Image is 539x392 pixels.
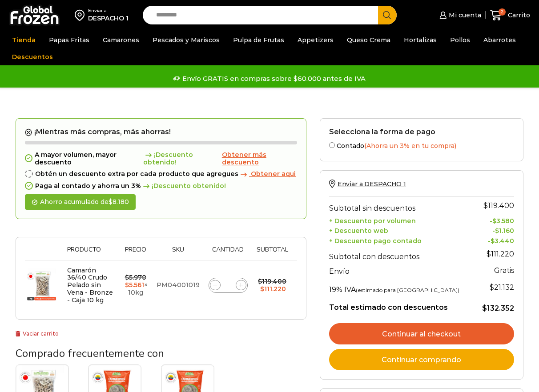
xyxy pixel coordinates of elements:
[25,151,297,166] div: A mayor volumen, mayor descuento
[482,304,514,312] bdi: 132.352
[495,227,499,235] span: $
[495,227,514,235] bdi: 1.160
[119,246,152,260] th: Precio
[329,140,514,150] label: Contado
[251,170,296,178] span: Obtener aqui
[16,346,164,360] span: Comprado frecuentemente con
[492,217,496,225] span: $
[222,279,234,292] input: Product quantity
[329,180,406,188] a: Enviar a DESPACHO 1
[338,180,406,188] span: Enviar a DESPACHO 1
[293,32,338,48] a: Appetizers
[204,246,252,260] th: Cantidad
[329,245,474,263] th: Subtotal con descuentos
[487,250,514,258] bdi: 111.220
[499,8,506,16] span: 2
[329,215,474,225] th: + Descuento por volumen
[490,283,494,292] span: $
[492,217,514,225] bdi: 3.580
[229,32,289,48] a: Pulpa de Frutas
[329,142,335,148] input: Contado(Ahorra un 3% en tu compra)
[329,263,474,278] th: Envío
[446,11,481,20] span: Mi cuenta
[329,296,474,313] th: Total estimado con descuentos
[260,285,264,293] span: $
[506,11,530,20] span: Carrito
[479,32,520,48] a: Abarrotes
[125,281,129,289] span: $
[494,266,514,275] strong: Gratis
[491,237,514,245] bdi: 3.440
[63,246,119,260] th: Producto
[44,32,94,48] a: Papas Fritas
[342,32,395,48] a: Queso Crema
[329,278,474,296] th: 19% IVA
[222,151,266,166] span: Obtener más descuento
[329,128,514,136] h2: Selecciona la forma de pago
[143,151,220,166] span: ¡Descuento obtenido!
[490,283,514,292] span: 21.132
[356,287,459,293] small: (estimado para [GEOGRAPHIC_DATA])
[364,142,456,150] span: (Ahorra un 3% en tu compra)
[258,277,286,285] bdi: 119.400
[473,235,514,245] td: -
[491,237,495,245] span: $
[329,225,474,235] th: + Descuento web
[378,6,397,24] button: Search button
[222,151,297,166] a: Obtener más descuento
[88,14,129,23] div: DESPACHO 1
[16,330,59,337] a: Vaciar carrito
[25,182,297,190] div: Paga al contado y ahorra un 3%
[152,246,204,260] th: Sku
[119,260,152,310] td: × 10kg
[75,8,88,23] img: address-field-icon.svg
[109,198,113,206] span: $
[473,215,514,225] td: -
[329,235,474,245] th: + Descuento pago contado
[473,225,514,235] td: -
[483,201,488,210] span: $
[238,170,296,178] a: Obtener aqui
[8,48,57,65] a: Descuentos
[487,250,491,258] span: $
[399,32,441,48] a: Hortalizas
[67,266,113,304] a: Camarón 36/40 Crudo Pelado sin Vena - Bronze - Caja 10 kg
[25,194,136,210] div: Ahorro acumulado de
[125,273,129,281] span: $
[141,182,226,190] span: ¡Descuento obtenido!
[329,323,514,344] a: Continuar al checkout
[125,281,144,289] bdi: 5.561
[437,6,481,24] a: Mi cuenta
[148,32,224,48] a: Pescados y Mariscos
[25,128,297,136] h2: ¡Mientras más compras, más ahorras!
[482,304,487,312] span: $
[329,349,514,370] a: Continuar comprando
[152,260,204,310] td: PM04001019
[125,273,146,281] bdi: 5.970
[258,277,262,285] span: $
[252,246,293,260] th: Subtotal
[483,201,514,210] bdi: 119.400
[260,285,286,293] bdi: 111.220
[98,32,144,48] a: Camarones
[109,198,129,206] bdi: 8.180
[25,170,297,178] div: Obtén un descuento extra por cada producto que agregues
[8,32,40,48] a: Tienda
[329,197,474,215] th: Subtotal sin descuentos
[88,8,129,14] div: Enviar a
[490,5,530,26] a: 2 Carrito
[446,32,475,48] a: Pollos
